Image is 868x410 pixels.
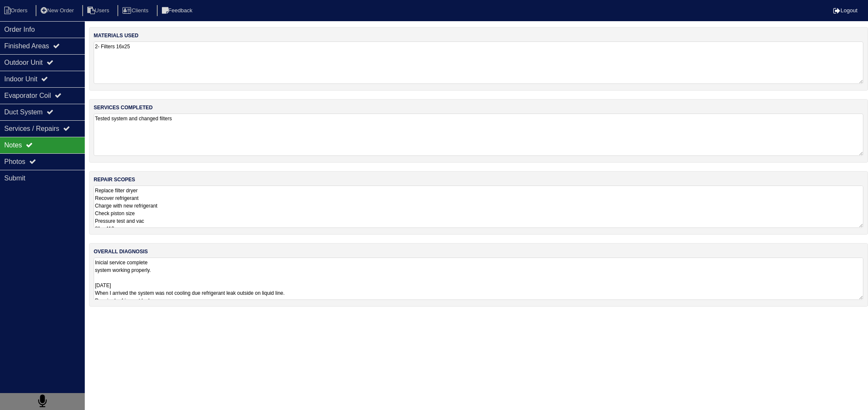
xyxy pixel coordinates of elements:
textarea: Tested system and changed filters [94,114,863,156]
textarea: Replace filter dryer Recover refrigerant Charge with new refrigerant Check piston size Pressure t... [94,186,863,228]
a: Clients [117,7,155,14]
li: Feedback [157,5,199,17]
label: services completed [94,104,153,111]
label: materials used [94,32,139,39]
li: Users [82,5,116,17]
textarea: Inicial service complete system working properly. [DATE] When I arrived the system was not coolin... [94,258,863,300]
textarea: 2- Filters 16x25 [94,42,863,84]
li: Clients [117,5,155,17]
li: New Order [36,5,81,17]
a: New Order [36,7,81,14]
label: repair scopes [94,176,135,183]
a: Users [82,7,116,14]
label: overall diagnosis [94,248,148,255]
a: Logout [833,7,857,14]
